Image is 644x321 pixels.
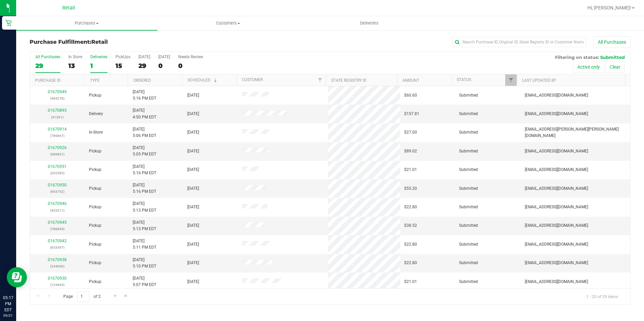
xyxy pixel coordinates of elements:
[77,291,89,302] input: 1
[555,55,599,60] span: Filtering on status:
[34,133,81,139] p: (789847)
[133,78,151,83] a: Ordered
[452,37,587,47] input: Search Purchase ID, Original ID, State Registry ID or Customer Name...
[133,219,156,232] span: [DATE] 5:13 PM EDT
[68,55,82,59] div: In Store
[48,201,67,206] a: 01670946
[5,20,12,26] inline-svg: Retail
[404,148,417,154] span: $89.02
[457,77,471,82] a: Status
[158,62,170,70] div: 0
[459,222,478,229] span: Submitted
[600,55,625,60] span: Submitted
[188,78,218,82] a: Scheduled
[34,170,81,176] p: (292585)
[34,226,81,232] p: (786849)
[58,291,106,302] span: Page of 2
[299,16,440,30] a: Deliveries
[178,62,203,70] div: 0
[459,129,478,136] span: Submitted
[110,291,120,300] a: Go to the next page
[573,61,604,73] button: Active only
[187,260,199,266] span: [DATE]
[459,204,478,210] span: Submitted
[187,129,199,136] span: [DATE]
[133,182,156,195] span: [DATE] 5:16 PM EDT
[34,263,81,270] p: (244069)
[7,267,27,287] iframe: Resource center
[133,275,156,288] span: [DATE] 5:07 PM EDT
[89,111,103,117] span: Delivery
[116,55,130,59] div: PickUps
[187,185,199,192] span: [DATE]
[48,108,67,113] a: 01670895
[16,20,157,26] span: Purchases
[459,260,478,266] span: Submitted
[593,36,631,48] button: All Purchases
[89,148,101,154] span: Pickup
[459,185,478,192] span: Submitted
[187,279,199,285] span: [DATE]
[525,222,588,229] span: [EMAIL_ADDRESS][DOMAIN_NAME]
[187,111,199,117] span: [DATE]
[187,222,199,229] span: [DATE]
[133,201,156,213] span: [DATE] 5:13 PM EDT
[89,279,101,285] span: Pickup
[525,260,588,266] span: [EMAIL_ADDRESS][DOMAIN_NAME]
[525,279,588,285] span: [EMAIL_ADDRESS][DOMAIN_NAME]
[68,62,82,70] div: 13
[187,92,199,99] span: [DATE]
[404,204,417,210] span: $22.80
[133,145,156,157] span: [DATE] 5:05 PM EDT
[404,241,417,248] span: $22.80
[133,126,156,139] span: [DATE] 5:06 PM EDT
[89,129,103,136] span: In-Store
[90,55,107,59] div: Deliveries
[404,167,417,173] span: $21.01
[525,167,588,173] span: [EMAIL_ADDRESS][DOMAIN_NAME]
[315,74,326,86] a: Filter
[3,295,13,313] p: 05:17 PM EDT
[133,164,156,176] span: [DATE] 5:16 PM EDT
[133,238,156,251] span: [DATE] 5:11 PM EDT
[91,39,108,45] span: Retail
[89,92,101,99] span: Pickup
[121,291,131,300] a: Go to the last page
[459,279,478,285] span: Submitted
[89,185,101,192] span: Pickup
[525,204,588,210] span: [EMAIL_ADDRESS][DOMAIN_NAME]
[404,111,419,117] span: $157.81
[34,282,81,288] p: (124694)
[404,185,417,192] span: $55.20
[522,78,556,83] a: Last Updated By
[48,145,67,150] a: 01670926
[62,5,75,11] span: Retail
[48,239,67,243] a: 01670942
[133,257,156,270] span: [DATE] 5:10 PM EDT
[34,114,81,120] p: (41391)
[525,111,588,117] span: [EMAIL_ADDRESS][DOMAIN_NAME]
[158,20,298,26] span: Customers
[404,92,417,99] span: $60.60
[34,188,81,195] p: (963752)
[48,164,67,169] a: 01670951
[89,241,101,248] span: Pickup
[35,78,61,83] a: Purchase ID
[48,90,67,94] a: 01670949
[404,260,417,266] span: $22.80
[525,185,588,192] span: [EMAIL_ADDRESS][DOMAIN_NAME]
[157,16,298,30] a: Customers
[158,55,170,59] div: [DATE]
[242,77,263,82] a: Customer
[89,167,101,173] span: Pickup
[459,167,478,173] span: Submitted
[34,207,81,214] p: (425211)
[404,279,417,285] span: $21.01
[587,5,631,10] span: Hi, [PERSON_NAME]!
[459,92,478,99] span: Submitted
[34,151,81,157] p: (589891)
[48,220,67,225] a: 01670945
[34,95,81,102] p: (484278)
[90,62,107,70] div: 1
[89,260,101,266] span: Pickup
